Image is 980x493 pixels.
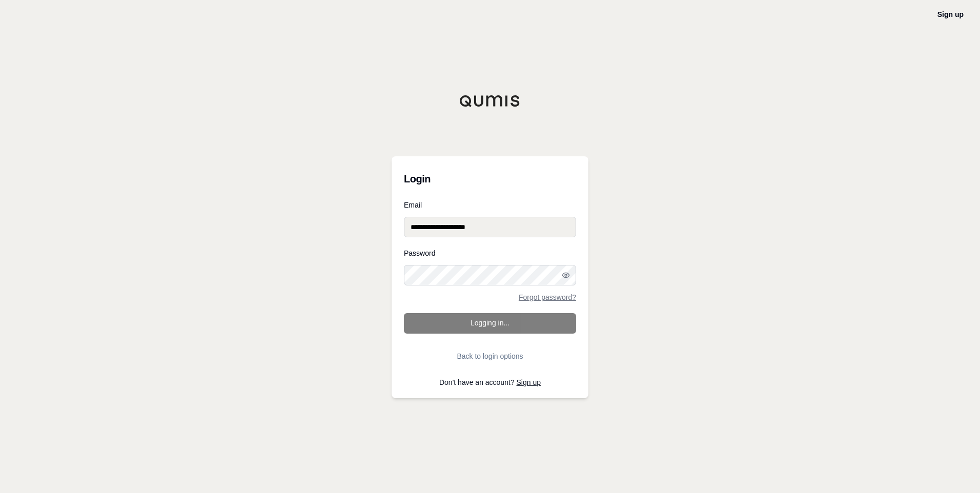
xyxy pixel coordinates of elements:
[404,250,576,257] label: Password
[404,169,576,189] h3: Login
[517,378,541,386] a: Sign up
[519,294,576,301] a: Forgot password?
[404,201,576,209] label: Email
[404,346,576,366] button: Back to login options
[459,95,521,107] img: Qumis
[937,10,964,18] a: Sign up
[404,379,576,386] p: Don't have an account?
